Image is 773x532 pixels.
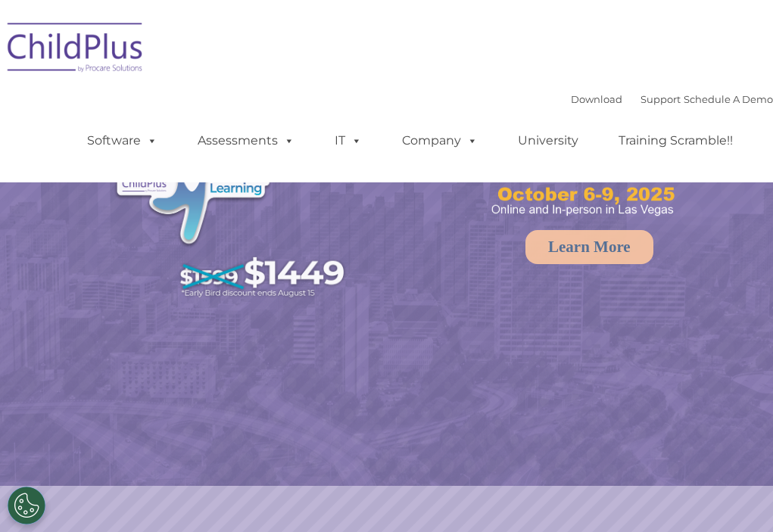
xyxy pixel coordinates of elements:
[571,93,622,105] a: Download
[641,93,681,105] a: Support
[684,93,773,105] a: Schedule A Demo
[571,93,773,105] font: |
[319,126,377,156] a: IT
[387,126,493,156] a: Company
[8,487,45,524] button: Cookies Settings
[182,126,310,156] a: Assessments
[72,126,173,156] a: Software
[603,126,748,156] a: Training Scramble!!
[503,126,594,156] a: University
[525,230,653,264] a: Learn More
